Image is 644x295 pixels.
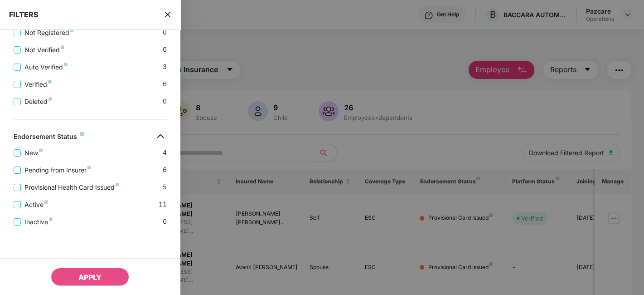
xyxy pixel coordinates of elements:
[21,165,95,175] span: Pending from Insurer
[116,183,119,187] img: svg+xml;base64,PHN2ZyB4bWxucz0iaHR0cDovL3d3dy53My5vcmcvMjAwMC9zdmciIHdpZHRoPSI4IiBoZWlnaHQ9IjgiIH...
[163,165,167,175] span: 6
[163,44,167,55] span: 0
[163,62,167,72] span: 3
[163,182,167,192] span: 5
[153,129,168,143] img: svg+xml;base64,PHN2ZyB4bWxucz0iaHR0cDovL3d3dy53My5vcmcvMjAwMC9zdmciIHdpZHRoPSIzMiIgaGVpZ2h0PSIzMi...
[21,217,56,227] span: Inactive
[21,200,52,210] span: Active
[163,147,167,158] span: 4
[163,96,167,107] span: 0
[49,217,53,221] img: svg+xml;base64,PHN2ZyB4bWxucz0iaHR0cDovL3d3dy53My5vcmcvMjAwMC9zdmciIHdpZHRoPSI4IiBoZWlnaHQ9IjgiIH...
[21,97,56,107] span: Deleted
[48,80,52,84] img: svg+xml;base64,PHN2ZyB4bWxucz0iaHR0cDovL3d3dy53My5vcmcvMjAwMC9zdmciIHdpZHRoPSI4IiBoZWlnaHQ9IjgiIH...
[159,199,167,210] span: 11
[44,200,48,204] img: svg+xml;base64,PHN2ZyB4bWxucz0iaHR0cDovL3d3dy53My5vcmcvMjAwMC9zdmciIHdpZHRoPSI4IiBoZWlnaHQ9IjgiIH...
[163,27,167,38] span: 0
[21,79,55,89] span: Verified
[21,45,68,55] span: Not Verified
[163,216,167,227] span: 0
[164,10,171,19] span: close
[163,79,167,89] span: 6
[21,62,71,72] span: Auto Verified
[48,97,52,101] img: svg+xml;base64,PHN2ZyB4bWxucz0iaHR0cDovL3d3dy53My5vcmcvMjAwMC9zdmciIHdpZHRoPSI4IiBoZWlnaHQ9IjgiIH...
[14,133,84,143] div: Endorsement Status
[9,10,39,19] span: FILTERS
[51,268,129,286] button: APPLY
[87,166,91,169] img: svg+xml;base64,PHN2ZyB4bWxucz0iaHR0cDovL3d3dy53My5vcmcvMjAwMC9zdmciIHdpZHRoPSI4IiBoZWlnaHQ9IjgiIH...
[80,132,84,136] img: svg+xml;base64,PHN2ZyB4bWxucz0iaHR0cDovL3d3dy53My5vcmcvMjAwMC9zdmciIHdpZHRoPSI4IiBoZWlnaHQ9IjgiIH...
[21,28,77,38] span: Not Registered
[39,148,43,152] img: svg+xml;base64,PHN2ZyB4bWxucz0iaHR0cDovL3d3dy53My5vcmcvMjAwMC9zdmciIHdpZHRoPSI4IiBoZWlnaHQ9IjgiIH...
[78,273,102,282] span: APPLY
[21,148,46,158] span: New
[64,63,68,66] img: svg+xml;base64,PHN2ZyB4bWxucz0iaHR0cDovL3d3dy53My5vcmcvMjAwMC9zdmciIHdpZHRoPSI4IiBoZWlnaHQ9IjgiIH...
[61,45,64,49] img: svg+xml;base64,PHN2ZyB4bWxucz0iaHR0cDovL3d3dy53My5vcmcvMjAwMC9zdmciIHdpZHRoPSI4IiBoZWlnaHQ9IjgiIH...
[21,182,123,192] span: Provisional Health Card Issued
